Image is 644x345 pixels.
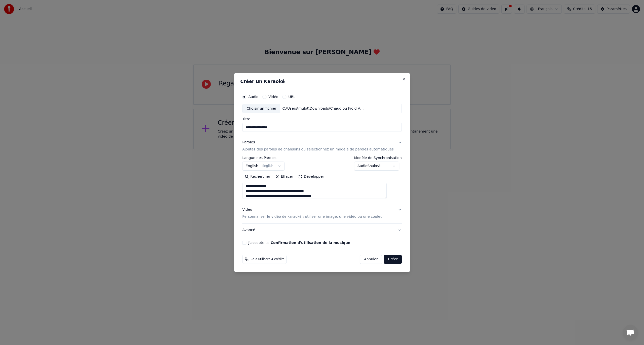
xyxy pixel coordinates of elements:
[288,95,295,99] label: URL
[242,156,402,203] div: ParolesAjoutez des paroles de chansons ou sélectionnez un modèle de paroles automatiques
[268,95,278,99] label: Vidéo
[242,117,402,121] label: Titre
[251,257,284,261] span: Cela utilisera 4 crédits
[296,173,327,181] button: Développer
[280,106,366,111] div: C:\Users\mulot\Downloads\Chaud ou Froid V4.wav
[248,241,350,244] label: J'accepte la
[242,156,285,160] label: Langue des Paroles
[360,255,382,264] button: Annuler
[242,224,402,237] button: Avancé
[242,207,384,219] div: Vidéo
[242,147,394,152] p: Ajoutez des paroles de chansons ou sélectionnez un modèle de paroles automatiques
[242,140,255,145] div: Paroles
[242,203,402,224] button: VidéoPersonnaliser le vidéo de karaoké : utiliser une image, une vidéo ou une couleur
[271,241,350,244] button: J'accepte la
[242,136,402,156] button: ParolesAjoutez des paroles de chansons ou sélectionnez un modèle de paroles automatiques
[243,104,280,113] div: Choisir un fichier
[242,214,384,219] p: Personnaliser le vidéo de karaoké : utiliser une image, une vidéo ou une couleur
[354,156,402,160] label: Modèle de Synchronisation
[242,173,273,181] button: Rechercher
[248,95,258,99] label: Audio
[273,173,296,181] button: Effacer
[384,255,402,264] button: Créer
[240,79,404,84] h2: Créer un Karaoké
